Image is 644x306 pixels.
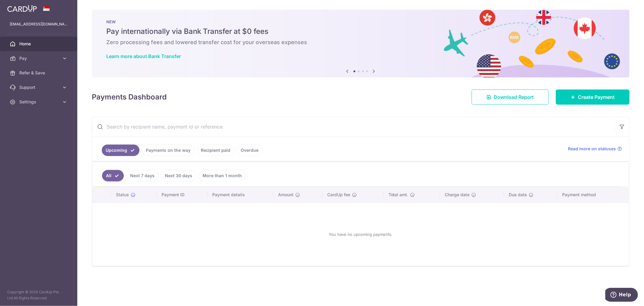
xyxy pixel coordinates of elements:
[556,90,630,105] a: Create Payment
[7,5,37,12] img: CardUp
[278,192,293,198] span: Amount
[389,192,409,198] span: Total amt.
[327,192,350,198] span: CardUp fee
[509,192,527,198] span: Due date
[106,19,615,24] p: NEW
[445,192,469,198] span: Charge date
[92,92,167,103] h4: Payments Dashboard
[92,117,615,136] input: Search by recipient name, payment id or reference
[157,187,207,203] th: Payment ID
[161,170,196,181] a: Next 30 days
[605,288,638,303] iframe: Opens a widget where you can find more information
[207,187,273,203] th: Payment details
[494,93,534,101] span: Download Report
[102,170,124,181] a: All
[19,41,59,47] span: Home
[10,21,68,27] p: [EMAIL_ADDRESS][DOMAIN_NAME]
[142,145,194,156] a: Payments on the way
[92,10,630,77] img: Bank transfer banner
[19,55,59,61] span: Pay
[197,145,234,156] a: Recipient paid
[199,170,246,181] a: More than 1 month
[19,99,59,105] span: Settings
[106,27,615,36] h5: Pay internationally via Bank Transfer at $0 fees
[237,145,262,156] a: Overdue
[116,192,129,198] span: Status
[100,208,622,261] div: You have no upcoming payments.
[568,146,622,152] a: Read more on statuses
[102,145,139,156] a: Upcoming
[19,70,59,76] span: Refer & Save
[106,53,181,59] a: Learn more about Bank Transfer
[578,93,615,101] span: Create Payment
[126,170,159,181] a: Next 7 days
[568,146,616,152] span: Read more on statuses
[472,90,549,105] a: Download Report
[19,84,59,90] span: Support
[557,187,629,203] th: Payment method
[106,39,615,46] h6: Zero processing fees and lowered transfer cost for your overseas expenses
